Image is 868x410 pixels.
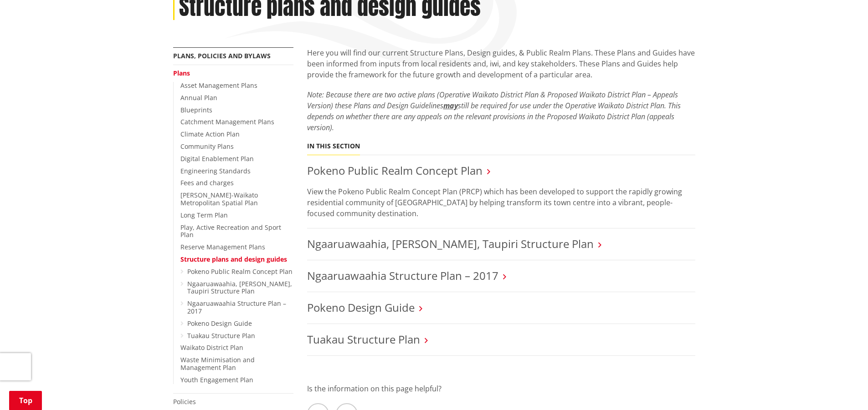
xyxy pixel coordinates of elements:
p: Here you will find our current Structure Plans, Design guides, & Public Realm Plans. These Plans ... [307,47,695,80]
a: Engineering Standards [180,167,251,175]
p: Is the information on this page helpful? [307,383,695,394]
a: Asset Management Plans [180,81,257,90]
a: Pokeno Public Realm Concept Plan [187,267,293,276]
a: Tuakau Structure Plan [307,332,420,347]
a: Plans, policies and bylaws [173,51,271,60]
a: Policies [173,397,196,406]
h5: In this section [307,142,360,150]
p: View the Pokeno Public Realm Concept Plan (PRCP) which has been developed to support the rapidly ... [307,186,695,219]
a: [PERSON_NAME]-Waikato Metropolitan Spatial Plan [180,191,258,207]
a: Blueprints [180,106,212,114]
a: Ngaaruawaahia, [PERSON_NAME], Taupiri Structure Plan [307,236,594,251]
a: Climate Action Plan [180,130,240,138]
a: Pokeno Design Guide [187,319,252,328]
a: Reserve Management Plans [180,243,265,251]
a: Pokeno Design Guide [307,300,415,315]
a: Waste Minimisation and Management Plan [180,355,255,372]
a: Catchment Management Plans [180,117,274,126]
a: Ngaaruawaahia, [PERSON_NAME], Taupiri Structure Plan [187,279,292,296]
a: Ngaaruawaahia Structure Plan – 2017 [307,268,498,283]
em: Note: Because there are two active plans (Operative Waikato District Plan & Proposed Waikato Dist... [307,90,681,132]
a: Pokeno Public Realm Concept Plan [307,163,483,178]
a: Tuakau Structure Plan [187,331,255,340]
iframe: Messenger Launcher [826,372,859,405]
a: Top [9,391,42,410]
span: may [443,101,458,111]
a: Structure plans and design guides [180,255,287,263]
a: Long Term Plan [180,211,228,219]
a: Fees and charges [180,178,234,187]
a: Play, Active Recreation and Sport Plan [180,223,281,239]
a: Community Plans [180,142,234,151]
a: Waikato District Plan [180,343,243,352]
a: Annual Plan [180,93,217,102]
a: Plans [173,69,190,77]
a: Youth Engagement Plan [180,375,253,384]
a: Ngaaruawaahia Structure Plan – 2017 [187,299,286,315]
a: Digital Enablement Plan [180,154,254,163]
